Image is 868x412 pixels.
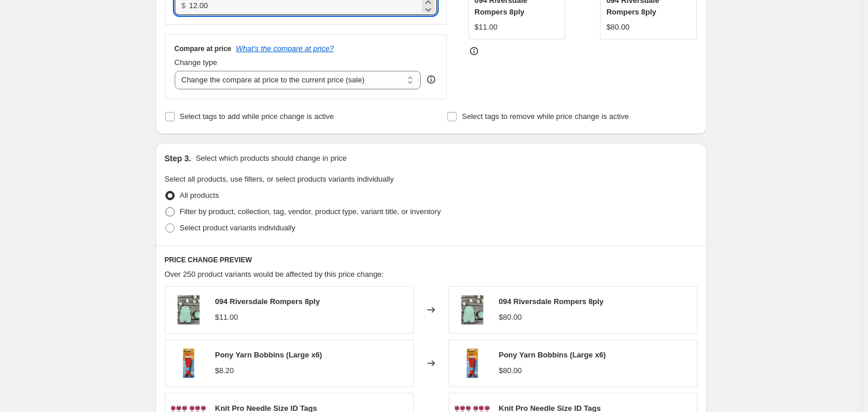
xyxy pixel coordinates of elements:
button: What's the compare at price? [236,44,334,53]
span: Select all products, use filters, or select products variants individually [165,175,394,183]
h3: Compare at price [175,44,232,53]
img: 094-Riversdale-Rompers_80x.jpg [171,292,206,327]
span: Pony Yarn Bobbins (Large x6) [499,350,606,359]
h6: PRICE CHANGE PREVIEW [165,255,697,265]
img: Pony-Yarn-Bobbins-Large-x6_80x.jpg [171,346,206,381]
span: $ [182,1,186,10]
p: Select which products should change in price [196,153,346,164]
div: help [425,74,437,85]
h2: Step 3. [165,153,191,164]
img: Pony-Yarn-Bobbins-Large-x6_80x.jpg [455,346,490,381]
img: 094-Riversdale-Rompers_80x.jpg [455,292,490,327]
span: 094 Riversdale Rompers 8ply [499,297,604,306]
span: Pony Yarn Bobbins (Large x6) [215,350,323,359]
span: Select tags to remove while price change is active [462,112,629,121]
span: Select tags to add while price change is active [180,112,334,121]
span: All products [180,191,219,200]
div: $80.00 [606,21,630,33]
span: Over 250 product variants would be affected by this price change: [165,270,384,279]
div: $11.00 [215,312,238,323]
span: Filter by product, collection, tag, vendor, product type, variant title, or inventory [180,207,441,216]
div: $80.00 [499,365,522,377]
span: Change type [175,58,218,67]
div: $8.20 [215,365,234,377]
span: 094 Riversdale Rompers 8ply [215,297,320,306]
div: $11.00 [475,21,498,33]
div: $80.00 [499,312,522,323]
span: Select product variants individually [180,223,295,232]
